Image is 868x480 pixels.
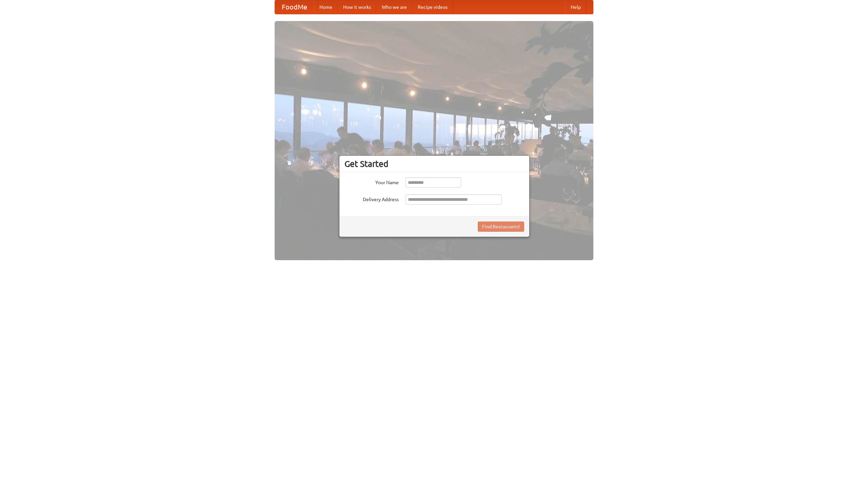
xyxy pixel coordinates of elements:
label: Delivery Address [344,194,399,203]
button: Find Restaurants! [478,222,524,232]
a: Who we are [376,0,412,14]
h3: Get Started [344,159,524,169]
a: Recipe videos [412,0,453,14]
a: FoodMe [275,0,314,14]
a: How it works [338,0,376,14]
a: Home [314,0,338,14]
a: Help [565,0,586,14]
label: Your Name [344,177,399,186]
